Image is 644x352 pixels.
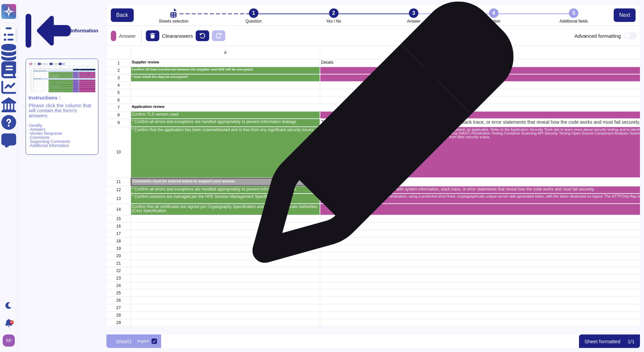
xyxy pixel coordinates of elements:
[116,12,128,18] span: Back
[619,12,630,18] span: Next
[3,334,15,347] img: user
[106,215,131,223] div: 15
[106,59,131,67] div: 1
[106,252,131,260] div: 20
[106,245,131,252] div: 19
[510,51,513,55] span: B
[106,223,131,230] div: 16
[146,30,193,41] div: Clear answers
[134,8,214,23] li: Sheets selection
[106,74,131,82] div: 3
[534,8,614,23] li: Additional fields
[132,187,319,191] p: * Confirm all errors and exceptions are handled appropriately to prevent information leakage.
[132,120,319,124] p: * Confirm all errors and exceptions are handled appropriately to prevent information leakage.
[106,274,131,282] div: 23
[29,62,95,92] img: instruction
[10,320,14,324] div: 9+
[489,8,498,18] div: 4
[132,105,319,109] p: Application review
[106,230,131,237] div: 17
[614,8,636,22] button: Next
[627,339,635,344] p: 1 / 1
[106,319,131,326] div: 29
[409,8,418,18] div: 3
[116,339,132,344] p: Sheet1
[132,68,319,71] p: Confirm all Data transferred between the Supplier and HPE will be encrypted.
[106,89,131,96] div: 5
[71,28,99,33] p: Information
[116,33,136,38] p: Answer
[214,8,294,23] li: Question
[374,8,454,23] li: Answer
[29,103,95,118] p: Please click the column that will contain the form’s answers
[106,267,131,274] div: 22
[454,8,534,23] li: Section
[106,260,131,267] div: 21
[574,32,637,39] div: Advanced formatting
[137,339,149,343] div: Import
[1,333,20,348] button: user
[106,96,131,104] div: 6
[106,312,131,319] div: 28
[132,128,319,132] p: * Confirm that the application has been scanned/tested and is free from any significant security ...
[224,51,227,55] span: A
[106,127,131,178] div: 10
[249,8,258,18] div: 1
[132,205,319,213] p: Confirm that all certificates are signed per Cryptography Specification and Trusted Certificate A...
[106,67,131,74] div: 2
[106,194,131,204] div: 13
[29,123,95,148] p: Usually: -Answers -Vendor Response -Comments -Supporting Comments -Additional Information
[106,46,640,334] div: grid
[132,195,319,199] p: * Confirm sessions are managed per the HPE Session Management Specification.
[132,179,318,183] p: Comments must be entered below to support your answer.
[329,8,339,18] div: 2
[132,75,319,79] p: * How is/will the data be encrypted?
[106,282,131,289] div: 24
[132,112,319,116] p: Confirm TLS version used
[106,186,131,194] div: 12
[106,119,131,127] div: 9
[106,104,131,111] div: 7
[294,8,374,23] li: Yes / No
[106,237,131,245] div: 18
[106,297,131,304] div: 26
[569,8,578,18] div: 5
[106,111,131,119] div: 8
[106,82,131,89] div: 4
[29,95,95,100] p: Instructions :
[132,60,319,64] p: Supplier review
[106,204,131,215] div: 14
[106,178,131,186] div: 11
[106,304,131,312] div: 27
[111,8,134,22] button: Back
[584,339,620,344] p: Sheet formatted
[106,289,131,297] div: 25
